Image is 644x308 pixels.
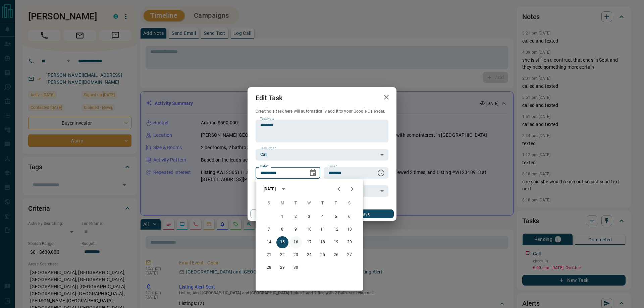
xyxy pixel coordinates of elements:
button: 22 [276,249,288,261]
button: 7 [263,224,275,236]
button: 30 [290,262,302,274]
span: Friday [330,197,342,210]
button: 27 [343,249,356,261]
label: Time [328,164,337,169]
button: 23 [290,249,302,261]
button: 29 [276,262,288,274]
label: Task Type [260,146,276,150]
button: 19 [330,236,342,248]
span: Saturday [343,197,356,210]
button: 3 [303,211,315,223]
button: 24 [303,249,315,261]
span: Sunday [263,197,275,210]
span: Monday [276,197,288,210]
button: 21 [263,249,275,261]
button: 15 [276,236,288,248]
button: 6 [343,211,356,223]
button: Cancel [250,209,308,218]
button: Previous month [332,182,345,196]
button: calendar view is open, switch to year view [278,183,289,195]
button: Choose time, selected time is 6:00 AM [374,166,388,180]
p: Creating a task here will automatically add it to your Google Calendar. [256,109,388,114]
button: 10 [303,224,315,236]
button: 18 [317,236,329,248]
button: 13 [343,224,356,236]
button: 26 [330,249,342,261]
button: 28 [263,262,275,274]
span: Wednesday [303,197,315,210]
button: 9 [290,224,302,236]
button: 5 [330,211,342,223]
h2: Edit Task [248,87,290,109]
button: 20 [343,236,356,248]
button: 1 [276,211,288,223]
button: 8 [276,224,288,236]
button: 16 [290,236,302,248]
button: 2 [290,211,302,223]
span: Thursday [317,197,329,210]
label: Date [260,164,269,169]
button: 17 [303,236,315,248]
label: Task Note [260,117,274,121]
button: 12 [330,224,342,236]
span: Tuesday [290,197,302,210]
div: [DATE] [264,186,276,192]
button: 4 [317,211,329,223]
button: Save [336,209,394,218]
button: 25 [317,249,329,261]
div: Call [256,149,388,161]
button: 14 [263,236,275,248]
button: Next month [345,182,359,196]
button: Choose date, selected date is Sep 15, 2025 [306,166,320,180]
button: 11 [317,224,329,236]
